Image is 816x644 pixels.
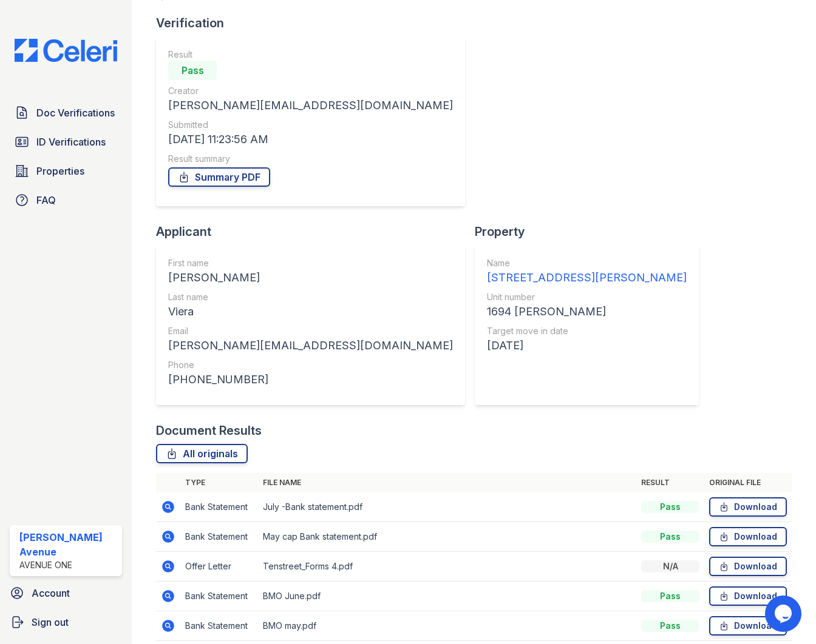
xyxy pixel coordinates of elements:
[641,531,699,543] div: Pass
[709,527,787,546] a: Download
[258,492,636,522] td: July -Bank statement.pdf
[5,39,127,62] img: CE_Logo_Blue-a8612792a0a2168367f1c8372b55b34899dd931a85d93a1a3d3e32e68fde9ad4.png
[709,586,787,606] a: Download
[5,581,127,605] a: Account
[10,159,122,183] a: Properties
[641,590,699,602] div: Pass
[168,359,453,371] div: Phone
[168,61,217,80] div: Pass
[641,501,699,513] div: Pass
[10,101,122,125] a: Doc Verifications
[156,223,475,240] div: Applicant
[487,303,687,320] div: 1694 [PERSON_NAME]
[487,269,687,286] div: [STREET_ADDRESS][PERSON_NAME]
[641,620,699,632] div: Pass
[168,119,453,131] div: Submitted
[156,422,262,439] div: Document Results
[168,337,453,354] div: [PERSON_NAME][EMAIL_ADDRESS][DOMAIN_NAME]
[168,167,270,187] a: Summary PDF
[180,522,258,552] td: Bank Statement
[636,473,704,492] th: Result
[487,291,687,303] div: Unit number
[168,49,453,61] div: Result
[168,257,453,269] div: First name
[36,193,56,207] span: FAQ
[10,130,122,154] a: ID Verifications
[258,552,636,582] td: Tenstreet_Forms 4.pdf
[487,337,687,354] div: [DATE]
[180,552,258,582] td: Offer Letter
[32,615,69,629] span: Sign out
[641,560,699,572] div: N/A
[168,269,453,286] div: [PERSON_NAME]
[168,303,453,320] div: Viera
[10,188,122,212] a: FAQ
[258,522,636,552] td: May cap Bank statement.pdf
[36,164,84,178] span: Properties
[487,257,687,269] div: Name
[168,97,453,114] div: [PERSON_NAME][EMAIL_ADDRESS][DOMAIN_NAME]
[168,371,453,388] div: [PHONE_NUMBER]
[156,444,248,463] a: All originals
[709,616,787,636] a: Download
[180,611,258,641] td: Bank Statement
[704,473,792,492] th: Original file
[258,611,636,641] td: BMO may.pdf
[487,325,687,337] div: Target move in date
[709,497,787,517] a: Download
[168,291,453,303] div: Last name
[168,131,453,148] div: [DATE] 11:23:56 AM
[258,582,636,611] td: BMO June.pdf
[168,85,453,97] div: Creator
[180,473,258,492] th: Type
[5,610,127,634] a: Sign out
[765,595,804,632] iframe: chat widget
[19,530,117,559] div: [PERSON_NAME] Avenue
[156,15,475,32] div: Verification
[168,325,453,337] div: Email
[180,582,258,611] td: Bank Statement
[36,135,106,149] span: ID Verifications
[709,557,787,576] a: Download
[258,473,636,492] th: File name
[475,223,709,240] div: Property
[168,153,453,165] div: Result summary
[487,257,687,286] a: Name [STREET_ADDRESS][PERSON_NAME]
[180,492,258,522] td: Bank Statement
[36,106,115,120] span: Doc Verifications
[19,559,117,571] div: Avenue One
[32,586,70,600] span: Account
